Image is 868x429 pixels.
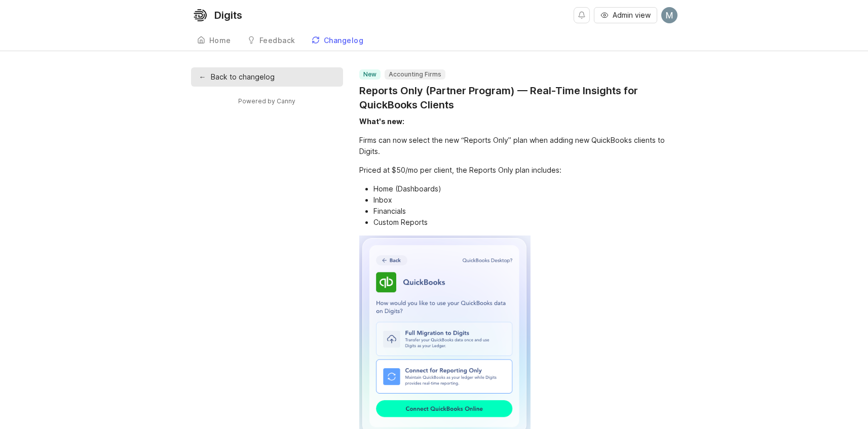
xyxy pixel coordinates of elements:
div: Digits [214,10,242,20]
li: Inbox [373,194,677,206]
p: Accounting Firms [389,70,441,79]
div: What's new: [359,117,404,126]
a: Reports Only (Partner Program) — Real-Time Insights for QuickBooks Clients [359,84,677,112]
a: Powered by Canny [237,95,297,107]
div: ← [199,71,206,83]
p: new [363,70,376,79]
img: Michelle Henley [661,7,677,23]
img: Digits logo [191,6,209,24]
div: Feedback [259,37,295,44]
button: Notifications [574,7,590,23]
span: Admin view [613,10,651,20]
li: Custom Reports [373,217,677,228]
li: Home (Dashboards) [373,183,677,194]
a: ←Back to changelog [191,67,343,87]
button: Admin view [594,7,657,23]
a: Home [191,30,237,51]
a: Feedback [241,30,301,51]
div: Home [209,37,231,44]
li: Financials [373,206,677,217]
div: Firms can now select the new “Reports Only” plan when adding new QuickBooks clients to Digits. [359,135,677,157]
a: Changelog [306,30,370,51]
div: Priced at $50/mo per client, the Reports Only plan includes: [359,165,677,176]
div: Changelog [324,37,364,44]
